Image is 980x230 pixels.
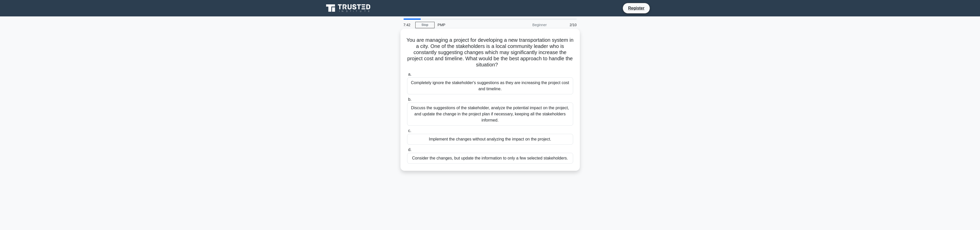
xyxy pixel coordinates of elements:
div: Completely ignore the stakeholder's suggestions as they are increasing the project cost and timel... [407,77,573,94]
a: Register [625,5,647,11]
span: a. [408,72,411,76]
div: PMP [435,20,505,30]
div: Implement the changes without analyzing the impact on the project. [407,134,573,145]
div: Consider the changes, but update the information to only a few selected stakeholders. [407,153,573,164]
span: b. [408,97,411,102]
span: d. [408,147,411,152]
div: Discuss the suggestions of the stakeholder, analyze the potential impact on the project, and upda... [407,103,573,126]
span: c. [408,128,411,133]
h5: You are managing a project for developing a new transportation system in a city. One of the stake... [407,37,574,68]
a: Stop [415,22,435,28]
div: 7:42 [400,20,415,30]
div: 2/10 [550,20,580,30]
div: Beginner [505,20,550,30]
